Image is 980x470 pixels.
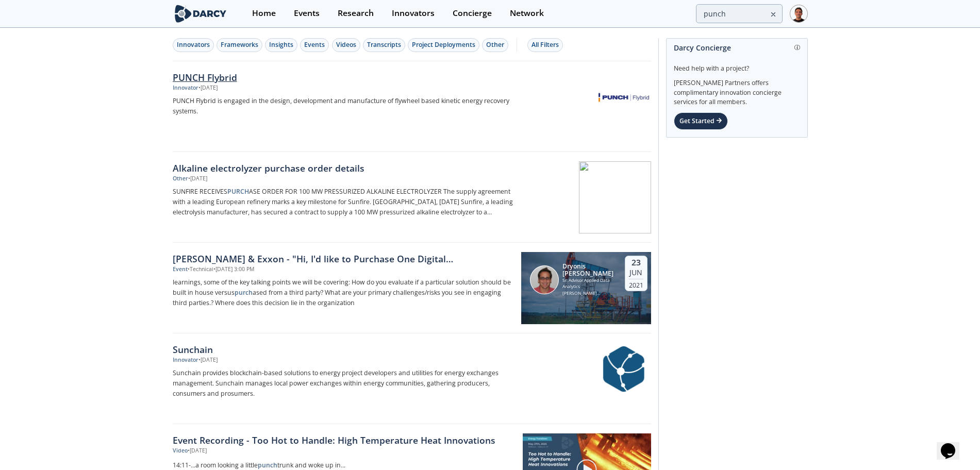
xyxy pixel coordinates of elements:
div: Insights [269,40,293,49]
div: Sr. Advisor Applied Data Analytics [562,277,616,290]
div: Transcripts [367,40,401,49]
img: Dryonis Pertuso Rodriguez [530,265,559,294]
strong: purch [235,288,253,297]
div: Home [252,9,276,18]
div: Events [294,9,320,18]
button: Project Deployments [408,38,479,52]
div: • [DATE] [188,447,207,455]
img: information.svg [794,45,800,51]
div: Events [304,40,325,49]
iframe: chat widget [937,429,970,460]
div: Other [173,175,188,183]
div: 2021 [629,279,643,289]
div: • Technical • [DATE] 3:00 PM [188,265,254,274]
a: [PERSON_NAME] & Exxon - "Hi, I'd like to Purchase One Digital Transformation" - Evolution of Buil... [173,243,651,333]
div: • [DATE] [188,175,207,183]
div: • [DATE] [198,84,218,92]
button: Frameworks [217,38,262,52]
a: PUNCH Flybrid Innovator •[DATE] PUNCH Flybrid is engaged in the design, development and manufactu... [173,61,651,152]
div: Videos [336,40,356,49]
div: Innovator [173,356,198,364]
div: Need help with a project? [674,57,800,73]
button: Insights [265,38,297,52]
div: PUNCH Flybrid [173,71,514,84]
a: Event Recording - Too Hot to Handle: High Temperature Heat Innovations [173,433,516,447]
strong: PURCH [227,187,249,196]
p: learnings, some of the key talking points we will be covering: How do you evaluate if a particula... [173,277,514,308]
div: Sunchain [173,343,514,356]
div: [PERSON_NAME] Partners offers complimentary innovation concierge services for all members. [674,73,800,107]
img: logo-wide.svg [173,5,229,23]
div: [PERSON_NAME] & Exxon - "Hi, I'd like to Purchase One Digital Transformation" - Evolution of Buil... [173,252,514,265]
div: Network [510,9,544,18]
button: Events [300,38,329,52]
div: Concierge [453,9,492,18]
div: Video [173,447,188,455]
div: All Filters [531,40,559,49]
div: Alkaline electrolyzer purchase order details [173,161,514,175]
input: Advanced Search [696,4,783,23]
button: Videos [332,38,360,52]
a: Sunchain Innovator •[DATE] Sunchain provides blockchain-based solutions to energy project develop... [173,333,651,424]
div: 23 [629,258,643,268]
button: Innovators [173,38,214,52]
div: Dryonis [PERSON_NAME] [562,263,616,277]
div: Frameworks [221,40,258,49]
button: Transcripts [363,38,405,52]
p: PUNCH Flybrid is engaged in the design, development and manufacture of flywheel based kinetic ene... [173,96,514,116]
div: • [DATE] [198,356,218,364]
div: Other [486,40,504,49]
div: [PERSON_NAME] Corporation [562,290,616,297]
div: Darcy Concierge [674,39,800,57]
div: Event [173,265,188,274]
button: All Filters [527,38,563,52]
div: Research [338,9,374,18]
img: Sunchain [599,344,649,395]
div: Jun [629,268,643,277]
div: Innovators [177,40,210,49]
p: Sunchain provides blockchain-based solutions to energy project developers and utilities for energ... [173,368,514,399]
div: Innovators [392,9,435,18]
strong: punch [258,461,277,469]
button: Other [482,38,508,52]
div: Project Deployments [412,40,475,49]
a: Alkaline electrolyzer purchase order details Other •[DATE] SUNFIRE RECEIVESPURCHASE ORDER FOR 100... [173,152,651,243]
img: Profile [790,5,808,23]
p: SUNFIRE RECEIVES ASE ORDER FOR 100 MW PRESSURIZED ALKALINE ELECTROLYZER The supply agreement with... [173,187,514,217]
img: PUNCH Flybrid [599,72,649,123]
div: Innovator [173,84,198,92]
div: Get Started [674,112,728,130]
